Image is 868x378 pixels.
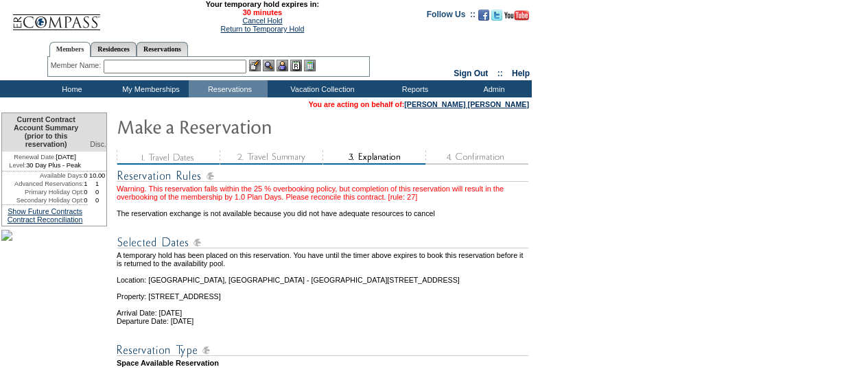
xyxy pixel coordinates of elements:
td: Location: [GEOGRAPHIC_DATA], [GEOGRAPHIC_DATA] - [GEOGRAPHIC_DATA][STREET_ADDRESS] [117,268,530,284]
div: Warning. This reservation falls within the 25 % overbooking policy, but completion of this reserv... [117,185,530,201]
img: step4_state1.gif [425,150,528,165]
a: [PERSON_NAME] [PERSON_NAME] [404,100,529,108]
td: A temporary hold has been placed on this reservation. You have until the timer above expires to b... [117,251,530,268]
span: Disc. [90,140,106,148]
td: Reports [374,80,453,97]
img: Become our fan on Facebook [478,10,489,21]
a: Follow us on Twitter [491,14,502,22]
a: Reservations [137,42,188,56]
a: Subscribe to our YouTube Channel [504,14,529,22]
td: Available Days: [2,172,84,180]
a: Contract Reconciliation [8,215,83,224]
img: Make Reservation [117,113,391,140]
td: Home [31,80,110,97]
img: step2_state3.gif [220,150,322,165]
td: Advanced Reservations: [2,180,84,188]
img: Reservation Type [117,342,528,359]
td: Follow Us :: [427,8,476,25]
td: 30 Day Plus - Peak [2,161,88,172]
img: b_edit.gif [249,60,261,71]
td: The reservation exchange is not available because you did not have adequate resources to cancel [117,201,530,217]
a: Become our fan on Facebook [478,14,489,22]
td: 0 [84,188,88,196]
td: Current Contract Account Summary (prior to this reservation) [2,113,88,152]
img: Follow us on Twitter [491,10,502,21]
span: :: [497,69,503,78]
img: Subscribe to our YouTube Channel [504,10,529,21]
a: Sign Out [454,69,488,78]
td: 10.00 [88,172,106,180]
td: 0 [84,196,88,204]
td: Property: [STREET_ADDRESS] [117,284,530,300]
div: Member Name: [51,60,104,71]
a: Show Future Contracts [8,207,82,215]
td: Reservations [189,80,268,97]
td: Arrival Date: [DATE] [117,300,530,317]
span: Level: [9,161,26,169]
td: 0 [84,172,88,180]
td: [DATE] [2,152,88,161]
td: Departure Date: [DATE] [117,317,530,325]
img: subTtlResRules.gif [117,167,528,185]
img: Shot-25-092.jpg [1,230,12,241]
td: 1 [84,180,88,188]
a: Help [512,69,530,78]
img: Impersonate [277,60,288,71]
span: 30 minutes [108,8,417,16]
td: Secondary Holiday Opt: [2,196,84,204]
a: Residences [91,42,137,56]
img: Compass Home [12,3,101,31]
img: Reservation Dates [117,234,528,251]
span: Renewal Date: [14,153,56,161]
td: 1 [88,180,106,188]
td: My Memberships [110,80,189,97]
td: Space Available Reservation [117,359,530,367]
img: b_calculator.gif [304,60,316,71]
td: 0 [88,196,106,204]
img: step1_state3.gif [117,150,220,165]
a: Return to Temporary Hold [221,25,305,33]
td: 0 [88,188,106,196]
img: step3_state2.gif [322,150,425,165]
a: Cancel Hold [242,16,282,25]
a: Members [49,42,91,57]
td: Primary Holiday Opt: [2,188,84,196]
img: Reservations [290,60,302,71]
span: You are acting on behalf of: [309,100,529,108]
img: View [263,60,274,71]
td: Vacation Collection [268,80,374,97]
td: Admin [453,80,532,97]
